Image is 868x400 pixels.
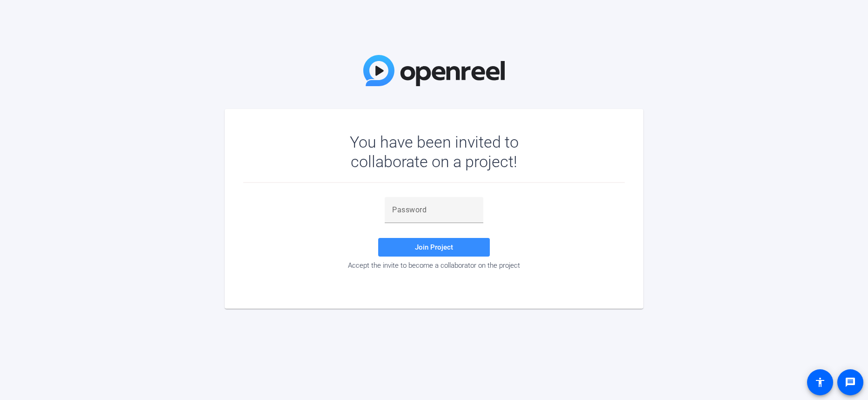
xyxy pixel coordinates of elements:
[323,132,546,171] div: You have been invited to collaborate on a project!
[243,261,625,270] div: Accept the invite to become a collaborator on the project
[363,55,505,86] img: OpenReel Logo
[392,204,476,216] input: Password
[815,377,826,388] mat-icon: accessibility
[845,377,856,388] mat-icon: message
[415,243,453,251] span: Join Project
[378,238,490,257] button: Join Project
